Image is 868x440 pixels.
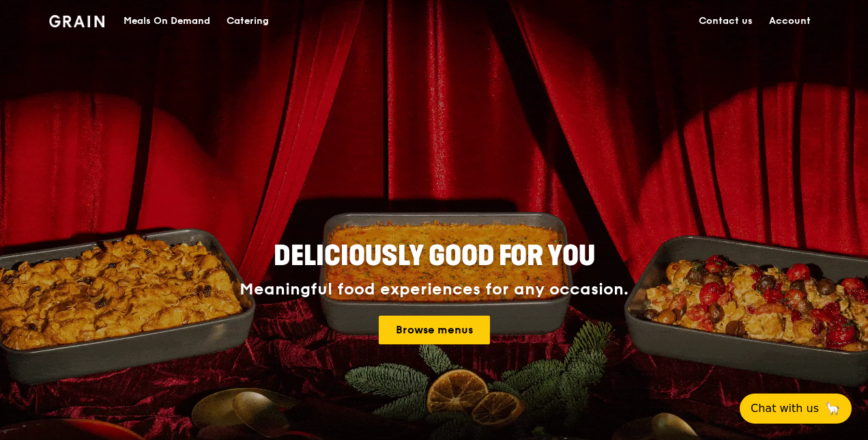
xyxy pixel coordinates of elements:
div: Meals On Demand [124,1,210,42]
img: Grain [49,15,104,27]
span: Chat with us [751,400,819,417]
span: Deliciously good for you [274,240,595,273]
a: Browse menus [379,316,490,344]
a: Contact us [691,1,761,42]
div: Catering [227,1,269,42]
button: Chat with us🦙 [740,394,852,424]
a: Account [761,1,819,42]
div: Meaningful food experiences for any occasion. [188,280,680,299]
span: 🦙 [824,400,841,417]
a: Catering [218,1,277,42]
